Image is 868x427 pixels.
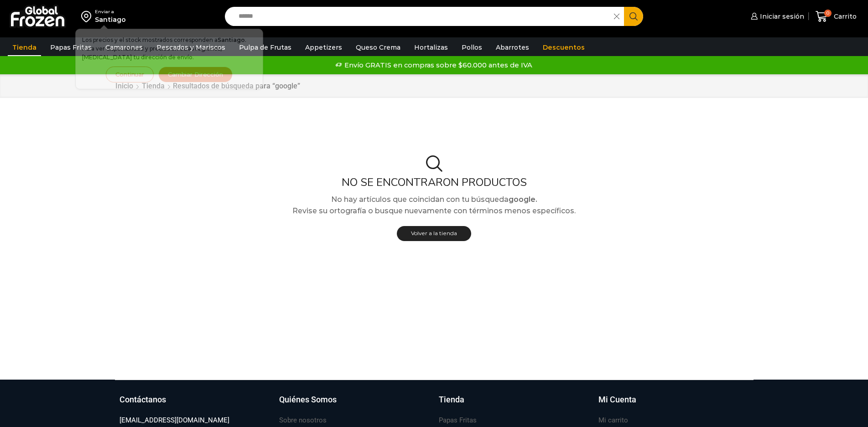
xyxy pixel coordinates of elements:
a: 0 Carrito [813,6,859,27]
a: Abarrotes [491,39,534,56]
a: Papas Fritas [439,414,477,427]
h3: Tienda [439,394,464,406]
span: 0 [824,10,832,17]
button: Cambiar Dirección [158,67,233,82]
button: Search button [624,7,643,26]
div: Enviar a [95,9,126,15]
h3: Quiénes Somos [279,394,337,406]
h3: Sobre nosotros [279,416,327,425]
span: Volver a la tienda [411,230,457,237]
a: Hortalizas [410,39,452,56]
a: Mi Cuenta [598,394,749,415]
a: Papas Fritas [46,39,96,56]
h3: Contáctanos [120,394,166,406]
a: Appetizers [301,39,347,56]
span: Iniciar sesión [758,12,804,21]
strong: Santiago [218,36,245,43]
a: [EMAIL_ADDRESS][DOMAIN_NAME] [120,414,229,427]
a: Quiénes Somos [279,394,430,415]
a: Descuentos [538,39,589,56]
a: Sobre nosotros [279,414,327,427]
span: Carrito [832,12,857,21]
a: Tienda [439,394,589,415]
a: Mi carrito [598,414,628,427]
a: Iniciar sesión [748,7,804,26]
a: Contáctanos [120,394,270,415]
strong: google. [509,195,537,204]
a: Pulpa de Frutas [234,39,296,56]
h3: Mi carrito [598,416,628,425]
div: Santiago [95,15,126,24]
h3: Papas Fritas [439,416,477,425]
p: No hay artículos que coincidan con tu búsqueda Revise su ortografía o busque nuevamente con térmi... [108,194,760,217]
button: Continuar [106,67,154,82]
h3: Mi Cuenta [598,394,636,406]
a: Volver a la tienda [397,226,471,241]
a: Queso Crema [351,39,405,56]
p: Los precios y el stock mostrados corresponden a . Para ver disponibilidad y precios en otras regi... [82,36,256,62]
img: address-field-icon.svg [81,9,95,24]
a: Tienda [8,39,41,56]
a: Pollos [457,39,487,56]
h2: No se encontraron productos [108,176,760,189]
h3: [EMAIL_ADDRESS][DOMAIN_NAME] [120,416,229,425]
